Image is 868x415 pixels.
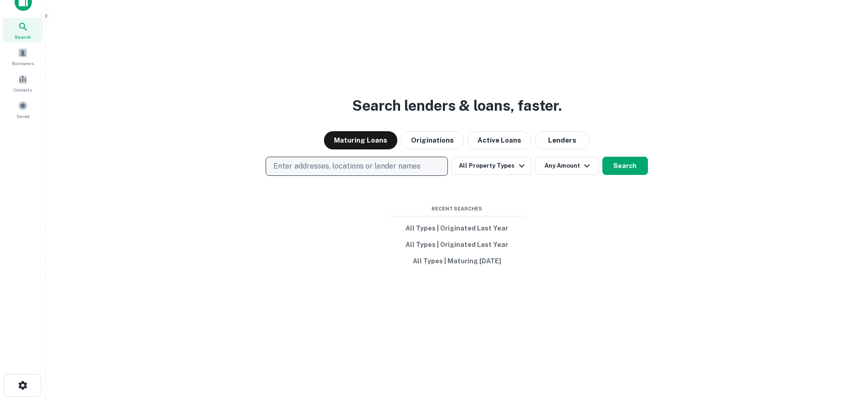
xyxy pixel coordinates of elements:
span: Borrowers [12,60,34,67]
a: Borrowers [3,44,43,69]
button: All Types | Maturing [DATE] [389,253,525,269]
h3: Search lenders & loans, faster. [352,95,562,117]
button: Lenders [535,131,590,149]
button: Originations [401,131,464,149]
button: Any Amount [535,157,599,175]
a: Contacts [3,71,43,95]
button: Search [602,157,648,175]
a: Saved [3,97,43,122]
iframe: Chat Widget [822,342,868,386]
a: Search [3,18,43,42]
span: Contacts [14,86,32,93]
button: All Types | Originated Last Year [389,220,525,236]
button: All Types | Originated Last Year [389,236,525,253]
button: All Property Types [452,157,531,175]
span: Search [15,33,31,41]
span: Saved [16,113,30,120]
span: Recent Searches [389,205,525,213]
button: Enter addresses, locations or lender names [266,157,448,176]
p: Enter addresses, locations or lender names [273,161,421,172]
button: Active Loans [467,131,531,149]
button: Maturing Loans [324,131,397,149]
